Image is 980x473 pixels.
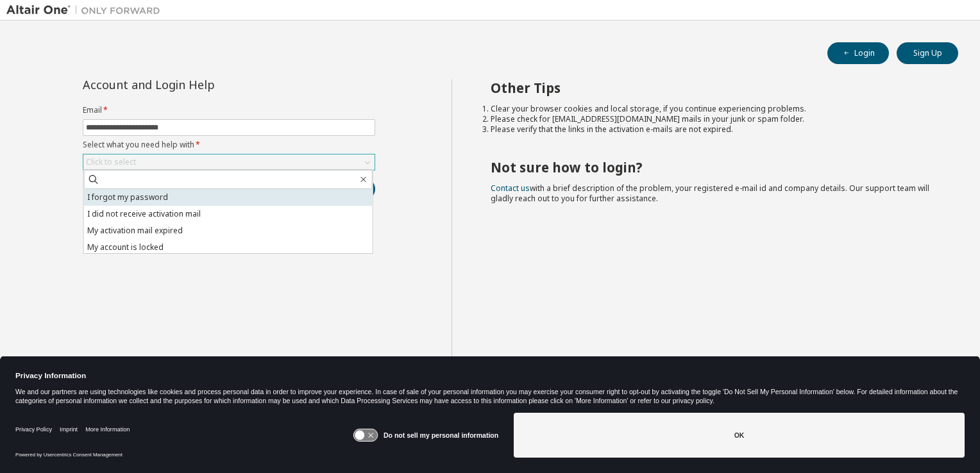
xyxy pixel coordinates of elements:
label: Select what you need help with [83,140,375,150]
span: with a brief description of the problem, your registered e-mail id and company details. Our suppo... [491,183,929,204]
div: Account and Login Help [83,79,317,90]
li: Please verify that the links in the activation e-mails are not expired. [491,124,936,135]
button: Sign Up [897,42,958,64]
li: Clear your browser cookies and local storage, if you continue experiencing problems. [491,104,936,114]
button: Login [827,42,889,64]
label: Email [83,105,375,115]
h2: Other Tips [491,79,936,96]
li: I forgot my password [84,189,373,206]
li: Please check for [EMAIL_ADDRESS][DOMAIN_NAME] mails in your junk or spam folder. [491,114,936,124]
div: Click to select [83,154,375,170]
img: Altair One [6,4,167,17]
div: Click to select [86,157,136,167]
a: Contact us [491,183,530,194]
h2: Not sure how to login? [491,159,936,176]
